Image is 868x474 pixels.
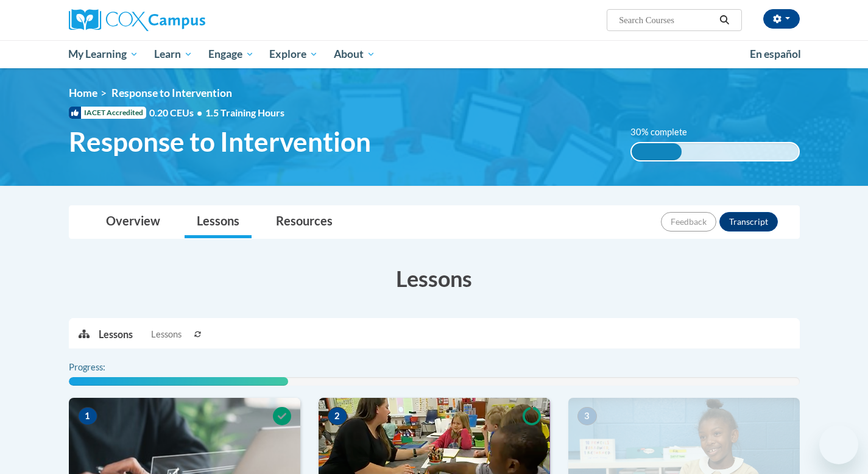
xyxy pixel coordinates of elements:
span: Lessons [151,328,182,341]
h3: Lessons [69,263,800,294]
a: En español [742,41,809,67]
a: Explore [261,40,326,68]
span: 2 [328,407,347,425]
a: My Learning [61,40,147,68]
span: • [197,107,202,118]
span: My Learning [68,47,138,62]
span: Engage [208,47,254,62]
a: Lessons [185,206,252,238]
button: Transcript [719,212,778,232]
a: Engage [200,40,262,68]
button: Search [715,13,733,27]
p: Lessons [99,328,133,341]
span: About [334,47,375,62]
a: About [326,40,383,68]
span: 1 [78,407,97,425]
span: 1.5 Training Hours [205,107,284,118]
button: Account Settings [763,9,800,29]
input: Search Courses [618,13,715,27]
button: Feedback [661,212,716,232]
a: Cox Campus [69,9,300,31]
a: Overview [94,206,172,238]
span: Learn [154,47,192,62]
iframe: Button to launch messaging window [819,425,858,464]
a: Home [69,87,97,99]
a: Resources [264,206,345,238]
img: Cox Campus [69,9,205,31]
span: En español [750,48,801,60]
span: Response to Intervention [111,87,232,99]
div: 30% complete [632,143,682,160]
span: Explore [269,47,318,62]
span: IACET Accredited [69,107,146,119]
span: 3 [577,407,597,425]
label: Progress: [69,361,139,374]
label: 30% complete [630,126,700,139]
a: Learn [146,40,200,68]
span: 0.20 CEUs [149,106,205,119]
span: Response to Intervention [69,126,371,158]
div: Main menu [51,40,818,68]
